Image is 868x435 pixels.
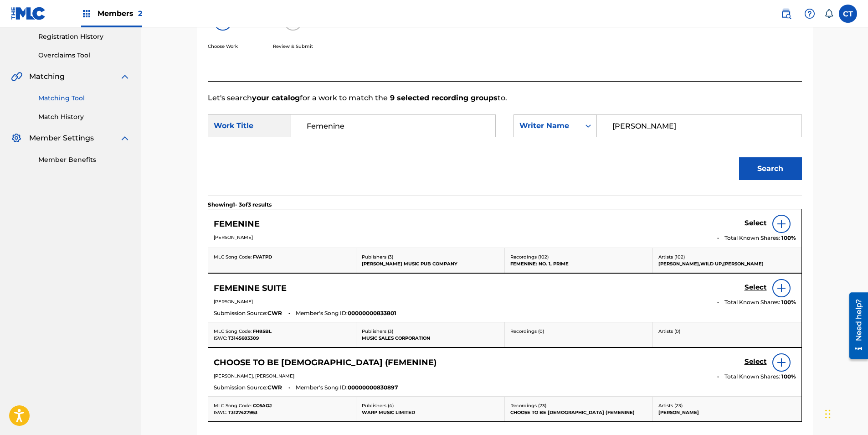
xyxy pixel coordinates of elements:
[519,120,575,131] div: Writer Name
[724,298,781,306] span: Total Known Shares:
[214,357,437,368] h5: CHOOSE TO BE GAY (FEMENINE)
[214,328,252,334] span: MLC Song Code:
[29,133,94,144] span: Member Settings
[273,43,313,50] p: Review & Submit
[38,155,130,165] a: Member Benefits
[38,112,130,122] a: Match History
[658,402,796,409] p: Artists ( 23 )
[510,409,647,416] p: CHOOSE TO BE [DEMOGRAPHIC_DATA] (FEMENINE)
[724,373,781,381] span: Total Known Shares:
[214,283,287,294] h5: FEMENINE SUITE
[745,283,767,292] h5: Select
[745,357,767,366] h5: Select
[208,104,802,196] form: Search Form
[724,234,781,242] span: Total Known Shares:
[362,402,499,409] p: Publishers ( 4 )
[362,254,499,260] p: Publishers ( 3 )
[214,234,253,240] span: [PERSON_NAME]
[510,402,647,409] p: Recordings ( 23 )
[228,409,257,415] span: T3127427963
[510,254,647,260] p: Recordings ( 102 )
[38,93,130,103] a: Matching Tool
[214,335,227,341] span: ISWC:
[745,219,767,228] h5: Select
[214,219,260,229] h5: FEMENINE
[658,254,796,260] p: Artists ( 102 )
[11,133,22,144] img: Member Settings
[267,309,282,317] span: CWR
[119,71,130,82] img: expand
[267,383,282,392] span: CWR
[781,234,796,242] span: 100 %
[777,5,795,23] a: Public Search
[801,5,819,23] div: Help
[98,8,142,19] span: Members
[348,383,398,392] span: 00000000830897
[253,254,272,260] span: FVATPD
[362,328,499,335] p: Publishers ( 3 )
[29,71,65,82] span: Matching
[348,309,396,317] span: 00000000833801
[781,373,796,381] span: 100 %
[208,43,238,50] p: Choose Work
[214,309,267,317] span: Submission Source:
[362,335,499,342] p: MUSIC SALES CORPORATION
[842,289,868,362] iframe: Resource Center
[214,409,227,415] span: ISWC:
[296,309,348,317] span: Member's Song ID:
[825,400,831,428] div: Drag
[822,391,868,435] iframe: Chat Widget
[253,403,272,409] span: CC6AOJ
[81,8,92,19] img: Top Rightsholders
[214,403,252,409] span: MLC Song Code:
[388,93,498,102] strong: 9 selected recording groups
[362,260,499,267] p: [PERSON_NAME] MUSIC PUB COMPANY
[776,357,787,368] img: info
[776,283,787,294] img: info
[252,93,300,102] strong: your catalog
[781,298,796,306] span: 100 %
[11,7,46,20] img: MLC Logo
[296,383,348,392] span: Member's Song ID:
[658,409,796,416] p: [PERSON_NAME]
[208,201,272,209] p: Showing 1 - 3 of 3 results
[38,32,130,41] a: Registration History
[228,335,259,341] span: T3145683309
[119,133,130,144] img: expand
[38,51,130,60] a: Overclaims Tool
[362,409,499,416] p: WARP MUSIC LIMITED
[214,299,253,305] span: [PERSON_NAME]
[781,8,791,19] img: search
[824,9,833,18] div: Notifications
[214,254,252,260] span: MLC Song Code:
[658,260,796,267] p: [PERSON_NAME],WILD UP,[PERSON_NAME]
[839,5,857,23] div: User Menu
[11,71,22,82] img: Matching
[739,157,802,180] button: Search
[253,328,272,334] span: FH85BL
[804,8,815,19] img: help
[510,328,647,335] p: Recordings ( 0 )
[214,373,294,379] span: [PERSON_NAME], [PERSON_NAME]
[214,383,267,392] span: Submission Source:
[510,260,647,267] p: FEMENINE: NO. 1, PRIME
[138,9,142,18] span: 2
[776,218,787,229] img: info
[658,328,796,335] p: Artists ( 0 )
[208,93,802,104] p: Let's search for a work to match the to.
